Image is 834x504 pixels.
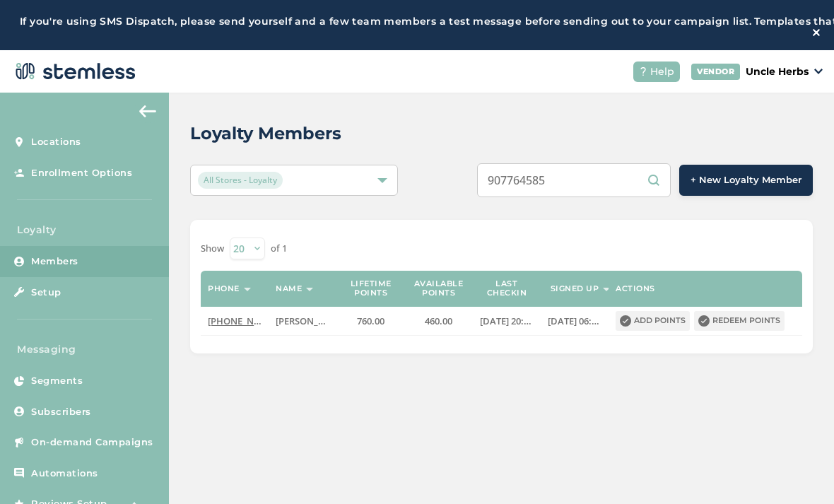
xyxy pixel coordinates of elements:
[31,374,83,388] span: Segments
[691,173,801,187] span: + New Loyalty Member
[814,69,823,74] img: icon_down-arrow-small-66adaf34.svg
[551,284,599,293] label: Signed up
[679,165,813,196] button: + New Loyalty Member
[412,315,466,327] label: 460.00
[813,29,820,36] img: icon-close-white-1ed751a3.svg
[357,315,384,327] span: 760.00
[616,311,690,331] button: Add points
[343,315,397,327] label: 760.00
[244,288,251,291] img: icon-sort-1e1d7615.svg
[609,271,802,306] th: Actions
[11,57,136,86] img: logo-dark-0685b13c.svg
[548,315,614,327] span: [DATE] 06:53:36
[746,64,809,79] p: Uncle Herbs
[639,67,647,76] img: icon-help-white-03924b79.svg
[208,284,240,293] label: Phone
[343,279,397,298] label: Lifetime points
[276,315,329,327] label: Luke Gibbs
[480,315,534,327] label: 2025-07-29 20:54:54
[31,467,98,481] span: Automations
[306,288,313,291] img: icon-sort-1e1d7615.svg
[548,315,601,327] label: 2024-04-08 06:53:36
[208,315,289,327] span: [PHONE_NUMBER]
[694,311,785,331] button: Redeem points
[480,315,546,327] span: [DATE] 20:54:54
[139,105,156,117] img: icon-arrow-back-accent-c549486e.svg
[276,284,302,293] label: Name
[31,166,132,180] span: Enrollment Options
[650,64,674,79] span: Help
[198,172,283,189] span: All Stores - Loyalty
[31,435,153,450] span: On-demand Campaigns
[31,286,61,300] span: Setup
[691,64,740,80] div: VENDOR
[425,315,452,327] span: 460.00
[208,315,262,327] label: (907) 764-5853
[190,121,341,146] h2: Loyalty Members
[31,405,91,419] span: Subscribers
[603,288,610,291] img: icon-sort-1e1d7615.svg
[480,279,534,298] label: Last checkin
[31,254,78,269] span: Members
[412,279,466,298] label: Available points
[201,242,224,256] label: Show
[477,163,671,197] input: Search
[31,135,81,149] span: Locations
[271,242,287,256] label: of 1
[276,315,348,327] span: [PERSON_NAME]
[763,436,834,504] iframe: Chat Widget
